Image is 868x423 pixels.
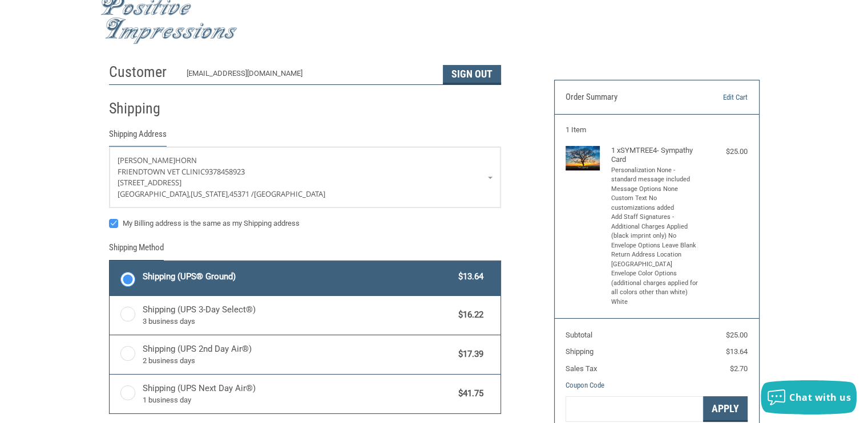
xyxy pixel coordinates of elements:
[118,155,175,165] span: [PERSON_NAME]
[566,92,689,103] h3: Order Summary
[566,347,594,356] span: Shipping
[611,269,700,307] li: Envelope Color Options (additional charges applied for all colors other than white) White
[611,146,700,165] h4: 1 x SYMTREE4- Sympathy Card
[611,250,700,269] li: Return Address Location [GEOGRAPHIC_DATA]
[118,177,181,188] span: [STREET_ADDRESS]
[109,63,176,82] h2: Customer
[453,387,484,400] span: $41.75
[254,189,325,199] span: [GEOGRAPHIC_DATA]
[143,303,453,327] span: Shipping (UPS 3-Day Select®)
[726,331,748,339] span: $25.00
[118,189,191,199] span: [GEOGRAPHIC_DATA],
[143,270,453,283] span: Shipping (UPS® Ground)
[191,189,229,199] span: [US_STATE],
[175,155,197,165] span: Horn
[566,396,703,422] input: Gift Certificate or Coupon Code
[453,308,484,322] span: $16.22
[726,347,748,356] span: $13.64
[109,241,164,260] legend: Shipping Method
[143,382,453,406] span: Shipping (UPS Next Day Air®)
[109,219,501,228] label: My Billing address is the same as my Shipping address
[109,128,167,147] legend: Shipping Address
[789,391,851,404] span: Chat with us
[566,364,597,373] span: Sales Tax
[611,194,700,213] li: Custom Text No customizations added
[118,166,205,177] span: Friendtown Vet Clinic
[205,166,245,177] span: 9378458923
[702,146,748,157] div: $25.00
[229,189,254,199] span: 45371 /
[761,380,857,414] button: Chat with us
[143,316,453,327] span: 3 business days
[703,396,748,422] button: Apply
[566,331,592,339] span: Subtotal
[143,343,453,367] span: Shipping (UPS 2nd Day Air®)
[730,364,748,373] span: $2.70
[143,394,453,406] span: 1 business day
[187,68,431,84] div: [EMAIL_ADDRESS][DOMAIN_NAME]
[611,241,700,251] li: Envelope Options Leave Blank
[109,99,176,118] h2: Shipping
[453,348,484,361] span: $17.39
[453,270,484,283] span: $13.64
[110,147,500,208] a: Enter or select a different address
[689,92,748,103] a: Edit Cart
[611,166,700,185] li: Personalization None - standard message included
[566,125,748,135] h3: 1 Item
[611,185,700,194] li: Message Options None
[611,213,700,241] li: Add Staff Signatures - Additional Charges Applied (black imprint only) No
[143,355,453,367] span: 2 business days
[566,381,604,389] a: Coupon Code
[443,65,501,84] button: Sign Out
